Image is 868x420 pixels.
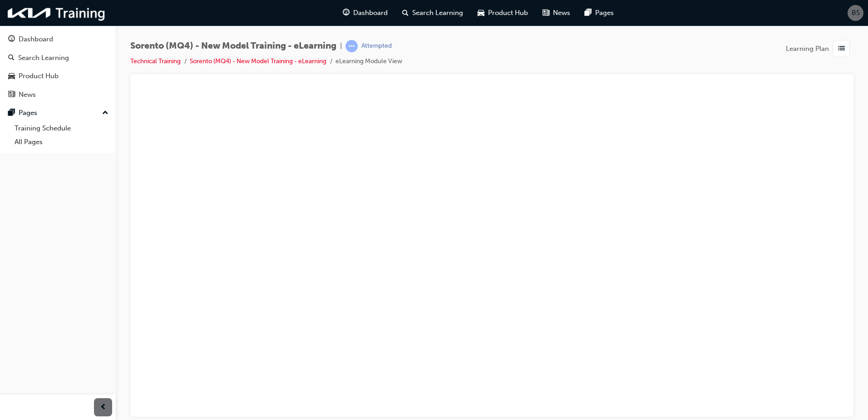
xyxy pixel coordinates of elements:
span: Dashboard [353,8,388,18]
span: search-icon [8,54,15,62]
span: Search Learning [412,8,463,18]
a: Technical Training [130,57,181,65]
span: News [553,8,570,18]
div: Dashboard [19,34,53,45]
span: prev-icon [100,402,107,413]
span: | [340,41,342,51]
span: search-icon [402,7,409,19]
span: Sorento (MQ4) - New Model Training - eLearning [130,41,336,51]
span: news-icon [542,7,549,19]
span: BS [852,8,860,18]
span: guage-icon [8,35,15,44]
span: learningRecordVerb_ATTEMPT-icon [345,40,358,52]
li: eLearning Module View [335,56,402,67]
span: news-icon [8,91,15,99]
div: Attempted [361,42,392,50]
span: car-icon [478,7,484,19]
a: All Pages [11,135,112,149]
a: Search Learning [4,50,112,66]
a: Training Schedule [11,121,112,135]
span: car-icon [8,72,15,80]
a: pages-iconPages [577,4,621,22]
a: Product Hub [4,68,112,85]
span: pages-icon [585,7,592,19]
button: DashboardSearch LearningProduct HubNews [4,29,112,105]
a: guage-iconDashboard [335,4,395,22]
a: Dashboard [4,31,112,48]
a: news-iconNews [535,4,577,22]
a: News [4,86,112,103]
span: guage-icon [343,7,350,19]
span: Pages [595,8,614,18]
button: Learning Plan [786,40,853,57]
span: Product Hub [488,8,528,18]
a: car-iconProduct Hub [470,4,535,22]
button: Pages [4,105,112,121]
span: Learning Plan [786,44,829,54]
a: search-iconSearch Learning [395,4,470,22]
span: list-icon [838,43,845,55]
a: Sorento (MQ4) - New Model Training - eLearning [190,57,326,65]
div: Product Hub [19,71,59,81]
span: up-icon [102,107,108,119]
span: pages-icon [8,109,15,117]
img: kia-training [5,4,109,22]
button: BS [848,5,863,21]
div: Search Learning [18,53,69,63]
div: News [19,90,36,100]
div: Pages [19,108,37,118]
